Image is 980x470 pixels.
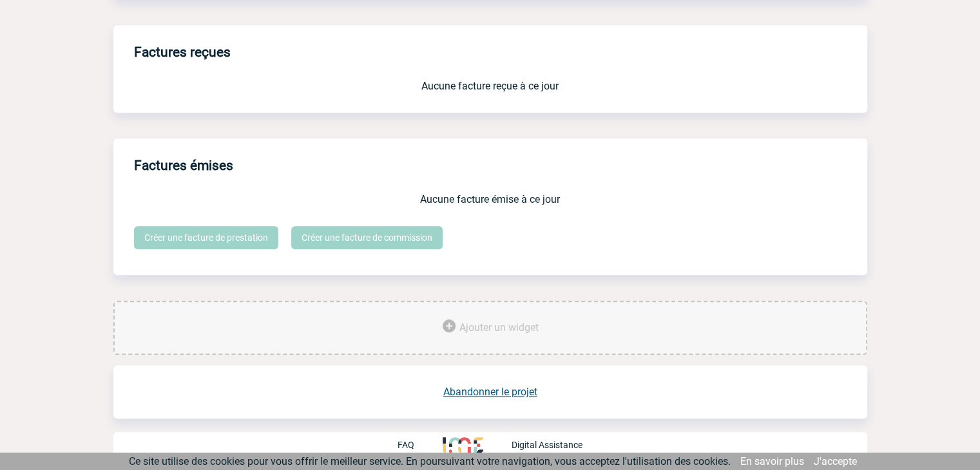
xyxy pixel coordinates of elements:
[134,35,867,70] h3: Factures reçues
[398,438,443,451] a: FAQ
[398,440,414,450] p: FAQ
[443,437,483,453] img: http://www.idealmeetingsevents.fr/
[443,386,537,398] a: Abandonner le projet
[134,226,278,249] a: Créer une facture de prestation
[740,455,804,467] a: En savoir plus
[113,301,867,355] div: Ajouter des outils d'aide à la gestion de votre événement
[134,80,847,92] p: Aucune facture reçue à ce jour
[814,455,857,467] a: J'accepte
[512,440,582,450] p: Digital Assistance
[459,321,539,334] span: Ajouter un widget
[291,226,443,249] a: Créer une facture de commission
[134,193,847,205] p: Aucune facture émise à ce jour
[129,455,731,467] span: Ce site utilise des cookies pour vous offrir le meilleur service. En poursuivant votre navigation...
[134,149,867,183] h3: Factures émises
